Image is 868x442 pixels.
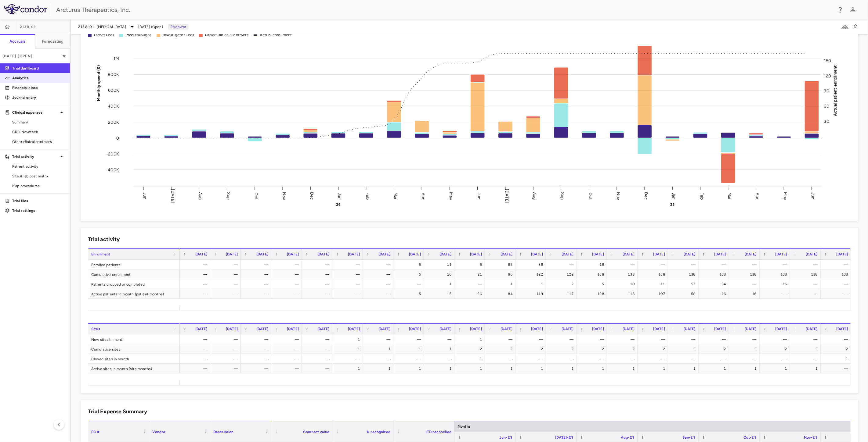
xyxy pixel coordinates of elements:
div: 119 [521,289,543,299]
span: [DATE] [684,252,696,256]
div: — [216,269,238,279]
div: — [307,289,329,299]
span: Map procedures [12,183,65,189]
span: [DATE] [439,327,451,331]
div: — [307,364,329,373]
span: [DATE] [317,327,329,331]
div: — [246,334,268,344]
div: — [643,334,665,344]
span: [MEDICAL_DATA] [97,24,126,30]
div: 2 [552,344,573,354]
div: — [613,334,635,344]
div: 16 [765,279,787,289]
div: — [613,260,635,269]
div: — [765,354,787,364]
div: — [765,334,787,344]
span: Sites [91,327,100,331]
tspan: Monthly spend ($) [96,65,101,101]
div: Closed sites in month [88,354,180,363]
div: — [185,354,207,364]
div: — [429,334,451,344]
div: — [277,364,299,373]
div: — [368,279,390,289]
div: Investigator Fees [163,32,194,38]
span: Other clinical contracts [12,139,65,144]
p: Trial activity [12,154,58,159]
text: Mar [393,192,398,199]
div: — [216,354,238,364]
div: — [277,354,299,364]
div: — [185,260,207,269]
div: — [246,289,268,299]
tspan: -400K [106,167,119,172]
div: — [674,260,696,269]
span: [DATE] [378,327,390,331]
div: 1 [552,364,573,373]
div: — [277,334,299,344]
div: 1 [490,279,512,289]
text: Jan [337,192,342,199]
div: 2 [765,344,787,354]
div: 1 [521,364,543,373]
text: [DATE] [170,189,175,203]
div: Cumulative enrollment [88,269,180,279]
text: Dec [643,192,649,200]
tspan: Actual patient enrollment [833,65,838,116]
p: Reviewer [168,24,189,30]
span: [DATE] [287,252,299,256]
span: Patient activity [12,164,65,169]
div: — [338,260,360,269]
span: [DATE] [653,252,665,256]
tspan: 400K [108,104,119,109]
div: — [368,334,390,344]
text: Jun [142,192,147,199]
div: — [307,279,329,289]
div: 1 [429,279,451,289]
div: 1 [765,364,787,373]
div: 50 [674,289,696,299]
div: 16 [704,289,726,299]
div: — [368,354,390,364]
span: [DATE] [562,252,573,256]
div: — [704,260,726,269]
div: 1 [338,334,360,344]
text: Jun [476,192,482,199]
div: 2 [826,344,848,354]
text: Sep [560,192,565,200]
img: logo-full-BYUhSk78.svg [4,4,47,14]
span: Summary [12,119,65,125]
div: — [399,279,421,289]
p: Clinical expenses [12,110,58,115]
div: 5 [582,279,604,289]
div: 107 [643,289,665,299]
div: — [307,269,329,279]
div: 1 [399,344,421,354]
tspan: 120 [824,73,831,78]
div: — [826,289,848,299]
div: — [796,289,818,299]
div: — [338,279,360,289]
div: 138 [735,269,757,279]
text: Oct [254,192,259,199]
span: [DATE] [348,327,360,331]
span: [DATE] [562,327,573,331]
span: [DATE] [348,252,360,256]
div: 57 [674,279,696,289]
div: — [277,260,299,269]
div: — [552,260,573,269]
div: Arcturus Therapeutics, Inc. [56,5,833,14]
tspan: 30 [824,119,829,124]
div: 5 [460,260,482,269]
div: — [307,334,329,344]
span: [DATE] [775,327,787,331]
div: — [368,260,390,269]
tspan: 90 [824,88,829,94]
div: — [246,269,268,279]
div: — [338,354,360,364]
div: — [521,334,543,344]
div: 117 [552,289,573,299]
span: [DATE] [226,252,238,256]
span: [DATE] [836,327,848,331]
div: — [185,279,207,289]
div: 86 [490,269,512,279]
